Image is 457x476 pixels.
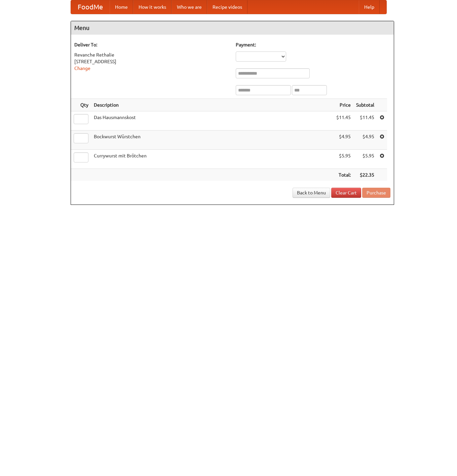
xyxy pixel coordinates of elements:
[91,150,334,169] td: Currywurst mit Brötchen
[334,131,353,150] td: $4.95
[353,99,377,111] th: Subtotal
[353,131,377,150] td: $4.95
[172,0,207,14] a: Who we are
[334,150,353,169] td: $5.95
[334,111,353,131] td: $11.45
[334,99,353,111] th: Price
[293,188,330,198] a: Back to Menu
[207,0,247,14] a: Recipe videos
[353,169,377,181] th: $22.35
[71,21,394,35] h4: Menu
[74,41,229,48] h5: Deliver To:
[91,99,334,111] th: Description
[362,188,390,198] button: Purchase
[74,51,229,58] div: Revanche Rethalie
[74,66,90,71] a: Change
[331,188,361,198] a: Clear Cart
[133,0,172,14] a: How it works
[71,0,110,14] a: FoodMe
[236,41,390,48] h5: Payment:
[91,131,334,150] td: Bockwurst Würstchen
[334,169,353,181] th: Total:
[91,111,334,131] td: Das Hausmannskost
[353,111,377,131] td: $11.45
[110,0,133,14] a: Home
[353,150,377,169] td: $5.95
[71,99,91,111] th: Qty
[74,58,229,65] div: [STREET_ADDRESS]
[359,0,380,14] a: Help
